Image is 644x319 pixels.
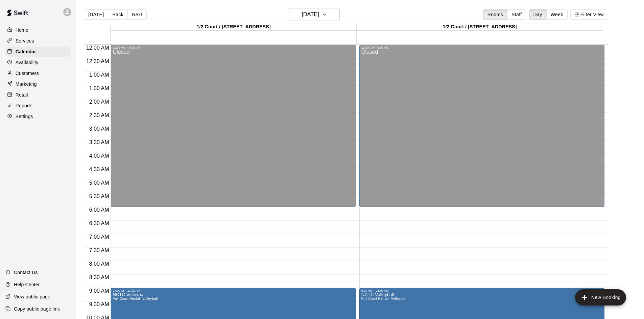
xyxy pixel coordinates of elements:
[361,49,602,209] div: Closed
[85,58,111,64] span: 12:30 AM
[5,68,71,78] a: Customers
[88,166,111,172] span: 4:30 AM
[14,281,40,288] p: Help Center
[357,24,603,30] div: 1/2 Court / [STREET_ADDRESS]
[88,99,111,105] span: 2:00 AM
[88,180,111,186] span: 5:00 AM
[88,247,111,253] span: 7:30 AM
[5,101,71,111] a: Reports
[85,45,111,51] span: 12:00 AM
[16,91,28,98] p: Retail
[113,289,354,292] div: 9:00 AM – 11:00 AM
[88,274,111,280] span: 8:30 AM
[88,112,111,118] span: 2:30 AM
[570,9,608,20] button: Filter View
[88,261,111,267] span: 8:00 AM
[5,25,71,35] a: Home
[14,269,38,276] p: Contact Us
[16,59,39,66] p: Availability
[16,27,28,33] p: Home
[84,9,108,20] button: [DATE]
[88,139,111,145] span: 3:30 AM
[16,102,32,109] p: Reports
[88,72,111,78] span: 1:00 AM
[88,85,111,91] span: 1:30 AM
[5,111,71,122] a: Settings
[113,49,354,209] div: Closed
[575,289,626,305] button: add
[88,126,111,132] span: 3:00 AM
[88,301,111,307] span: 9:30 AM
[5,90,71,100] a: Retail
[88,288,111,294] span: 9:00 AM
[289,8,340,21] button: [DATE]
[361,297,406,300] span: Full Court Rental- Volleyball
[88,220,111,226] span: 6:30 AM
[302,10,319,19] h6: [DATE]
[5,36,71,46] a: Services
[113,297,158,300] span: Full Court Rental- Volleyball
[16,37,34,44] p: Services
[14,305,60,312] p: Copy public page link
[16,70,39,77] p: Customers
[5,57,71,68] a: Availability
[5,47,71,57] a: Calendar
[88,234,111,240] span: 7:00 AM
[507,9,526,20] button: Staff
[361,46,602,49] div: 12:00 AM – 6:00 AM
[16,113,33,120] p: Settings
[546,9,568,20] button: Week
[16,48,36,55] p: Calendar
[16,81,37,87] p: Marketing
[88,153,111,159] span: 4:00 AM
[359,45,604,207] div: 12:00 AM – 6:00 AM: Closed
[88,207,111,213] span: 6:00 AM
[111,24,357,30] div: 1/2 Court / [STREET_ADDRESS]
[88,193,111,199] span: 5:30 AM
[108,9,128,20] button: Back
[127,9,146,20] button: Next
[113,46,354,49] div: 12:00 AM – 6:00 AM
[14,293,50,300] p: View public page
[5,79,71,89] a: Marketing
[111,45,356,207] div: 12:00 AM – 6:00 AM: Closed
[483,9,507,20] button: Rooms
[361,289,602,292] div: 9:00 AM – 11:00 AM
[529,9,547,20] button: Day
